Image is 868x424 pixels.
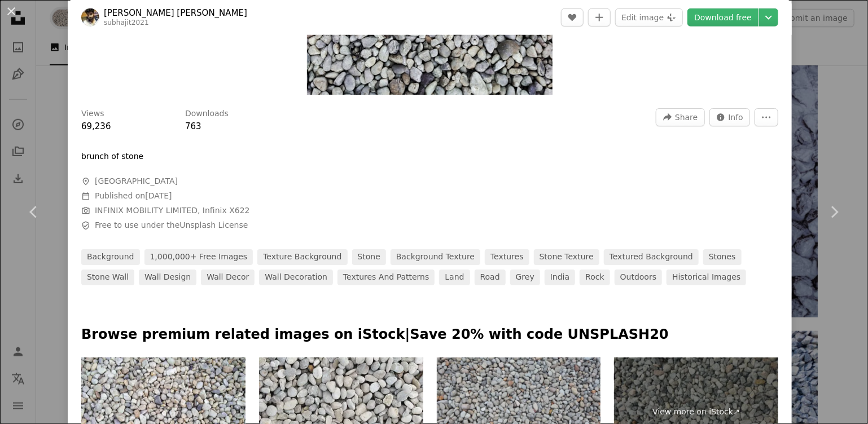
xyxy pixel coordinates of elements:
a: wall design [139,270,196,285]
a: textured background [604,249,699,265]
button: INFINIX MOBILITY LIMITED, Infinix X622 [95,205,250,217]
a: Historical images [667,270,746,285]
button: Share this image [656,108,704,126]
button: Edit image [615,8,683,26]
img: Go to Subhajit Jana's profile [81,8,99,26]
a: textures and patterns [337,270,435,285]
button: More Actions [755,108,778,126]
a: Unsplash License [179,220,248,229]
p: Browse premium related images on iStock | Save 20% with code UNSPLASH20 [81,326,778,344]
a: india [545,270,575,285]
a: 1,000,000+ Free Images [144,249,253,265]
a: textures [485,249,529,265]
h3: Downloads [185,108,229,120]
a: road [475,270,506,285]
span: 69,236 [81,121,111,131]
a: land [439,270,470,285]
a: stones [703,249,742,265]
time: September 28, 2021 at 3:03:18 PM GMT+5:30 [145,191,172,200]
span: Published on [95,191,172,200]
a: outdoors [615,270,662,285]
button: Choose download size [759,8,778,26]
span: [GEOGRAPHIC_DATA] [95,176,178,187]
a: wall decoration [259,270,333,285]
a: grey [510,270,540,285]
button: Add to Collection [588,8,611,26]
a: rock [580,270,610,285]
span: Free to use under the [95,220,248,231]
a: Next [800,158,868,266]
a: background [81,249,140,265]
button: Like [561,8,584,26]
a: stone [352,249,386,265]
button: Stats about this image [709,108,751,126]
a: Download free [687,8,759,26]
a: wall decor [201,270,255,285]
h3: Views [81,108,104,120]
p: brunch of stone [81,151,143,162]
a: stone texture [534,249,599,265]
a: subhajit2021 [104,19,149,26]
a: stone wall [81,270,134,285]
span: 763 [185,121,201,131]
a: background texture [391,249,480,265]
span: Share [675,109,698,126]
span: Info [729,109,744,126]
a: texture background [257,249,347,265]
a: [PERSON_NAME] [PERSON_NAME] [104,7,247,19]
